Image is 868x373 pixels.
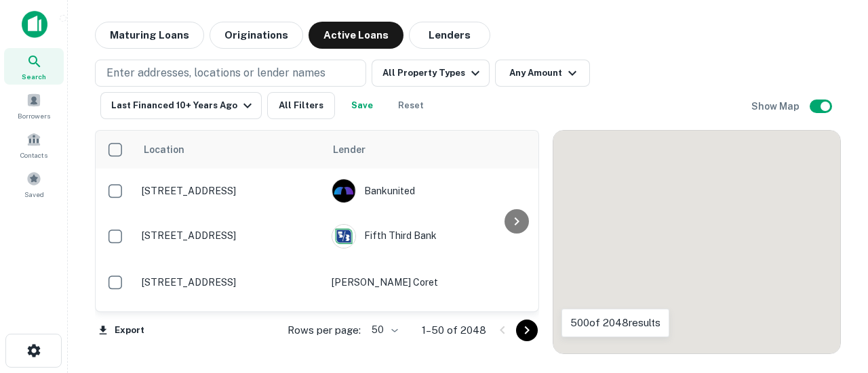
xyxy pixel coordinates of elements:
img: capitalize-icon.png [22,11,47,38]
p: Enter addresses, locations or lender names [106,65,325,81]
h6: Show Map [751,99,802,114]
div: Last Financed 10+ Years Ago [111,97,256,114]
div: 50 [366,320,400,340]
p: Rows per page: [288,322,361,338]
span: Contacts [20,150,47,160]
button: Maturing Loans [95,22,204,49]
p: [STREET_ADDRESS] [142,229,318,242]
iframe: Chat Widget [800,265,868,330]
button: Last Financed 10+ Years Ago [100,92,262,119]
a: Saved [4,166,64,202]
a: Search [4,48,64,85]
button: Originations [210,22,303,49]
img: picture [332,225,355,248]
p: [STREET_ADDRESS] [142,276,318,288]
button: Active Loans [309,22,403,49]
button: Export [95,320,148,341]
button: Any Amount [495,60,590,87]
th: Lender [325,131,542,169]
div: 0 0 [553,131,840,353]
button: All Property Types [372,60,490,87]
p: [STREET_ADDRESS] [142,185,318,197]
span: Search [22,71,46,82]
button: Lenders [409,22,490,49]
div: Bankunited [332,179,535,203]
p: 1–50 of 2048 [422,322,486,338]
a: Contacts [4,127,64,163]
button: Go to next page [516,320,538,341]
button: All Filters [267,92,335,119]
span: Lender [333,141,366,158]
p: 500 of 2048 results [570,315,660,331]
button: Reset [389,92,433,119]
span: Saved [24,189,44,200]
th: Location [135,131,325,169]
div: Fifth Third Bank [332,224,535,248]
button: Save your search to get updates of matches that match your search criteria. [340,92,384,119]
img: picture [332,179,355,202]
span: Borrowers [18,110,50,121]
button: Enter addresses, locations or lender names [95,60,366,87]
p: [PERSON_NAME] Coret [332,275,535,290]
span: Location [143,141,202,158]
a: Borrowers [4,87,64,124]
